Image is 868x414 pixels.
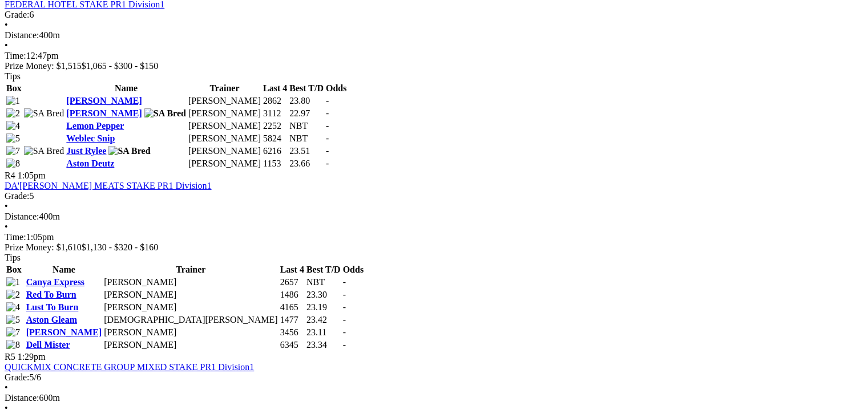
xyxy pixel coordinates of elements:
[343,327,346,337] span: -
[306,264,341,275] th: Best T/D
[289,83,324,94] th: Best T/D
[6,83,22,93] span: Box
[188,133,261,144] td: [PERSON_NAME]
[82,61,159,71] span: $1,065 - $300 - $150
[103,289,278,301] td: [PERSON_NAME]
[5,171,15,180] span: R4
[5,403,8,413] span: •
[5,201,8,211] span: •
[5,51,26,60] span: Time:
[289,108,324,119] td: 22.97
[5,191,30,201] span: Grade:
[263,133,288,144] td: 5824
[263,120,288,132] td: 2252
[188,158,261,169] td: [PERSON_NAME]
[306,289,341,301] td: 23.30
[343,277,346,287] span: -
[280,314,305,326] td: 1477
[66,108,142,118] a: [PERSON_NAME]
[5,30,863,40] div: 400m
[326,96,329,105] span: -
[5,71,21,81] span: Tips
[306,339,341,351] td: 23.34
[26,315,77,324] a: Aston Gleam
[188,83,261,94] th: Trainer
[326,108,329,118] span: -
[6,315,20,325] img: 5
[280,277,305,288] td: 2657
[343,340,346,350] span: -
[18,352,46,362] span: 1:29pm
[26,340,70,350] a: Dell Mister
[66,96,142,105] a: [PERSON_NAME]
[263,83,288,94] th: Last 4
[26,264,102,275] th: Name
[6,277,20,287] img: 1
[188,120,261,132] td: [PERSON_NAME]
[103,314,278,326] td: [DEMOGRAPHIC_DATA][PERSON_NAME]
[66,83,187,94] th: Name
[6,108,20,119] img: 2
[5,10,863,20] div: 6
[66,159,114,168] a: Aston Deutz
[289,145,324,157] td: 23.51
[5,393,39,403] span: Distance:
[5,30,39,40] span: Distance:
[280,302,305,313] td: 4165
[5,191,863,201] div: 5
[263,158,288,169] td: 1153
[6,327,20,338] img: 7
[343,302,346,312] span: -
[306,277,341,288] td: NBT
[263,108,288,119] td: 3112
[5,372,30,382] span: Grade:
[263,95,288,107] td: 2862
[103,302,278,313] td: [PERSON_NAME]
[5,362,254,372] a: QUICKMIX CONCRETE GROUP MIXED STAKE PR1 Division1
[103,327,278,338] td: [PERSON_NAME]
[326,146,329,156] span: -
[6,290,20,300] img: 2
[5,212,39,221] span: Distance:
[66,146,106,156] a: Just Rylee
[188,145,261,157] td: [PERSON_NAME]
[306,302,341,313] td: 23.19
[6,133,20,144] img: 5
[306,327,341,338] td: 23.11
[6,340,20,350] img: 8
[5,20,8,30] span: •
[289,133,324,144] td: NBT
[5,222,8,232] span: •
[6,265,22,274] span: Box
[5,232,863,242] div: 1:05pm
[280,264,305,275] th: Last 4
[289,120,324,132] td: NBT
[103,264,278,275] th: Trainer
[5,40,8,50] span: •
[306,314,341,326] td: 23.42
[5,232,26,242] span: Time:
[5,242,863,253] div: Prize Money: $1,610
[289,158,324,169] td: 23.66
[343,290,346,299] span: -
[5,51,863,61] div: 12:47pm
[66,121,124,131] a: Lemon Pepper
[280,327,305,338] td: 3456
[26,290,76,299] a: Red To Burn
[5,10,30,19] span: Grade:
[6,96,20,106] img: 1
[5,181,212,190] a: DA'[PERSON_NAME] MEATS STAKE PR1 Division1
[289,95,324,107] td: 23.80
[263,145,288,157] td: 6216
[5,393,863,403] div: 600m
[343,315,346,324] span: -
[326,133,329,143] span: -
[24,108,64,119] img: SA Bred
[5,383,8,392] span: •
[342,264,364,275] th: Odds
[26,277,84,287] a: Canya Express
[24,146,64,156] img: SA Bred
[103,277,278,288] td: [PERSON_NAME]
[18,171,46,180] span: 1:05pm
[66,133,115,143] a: Weblec Snip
